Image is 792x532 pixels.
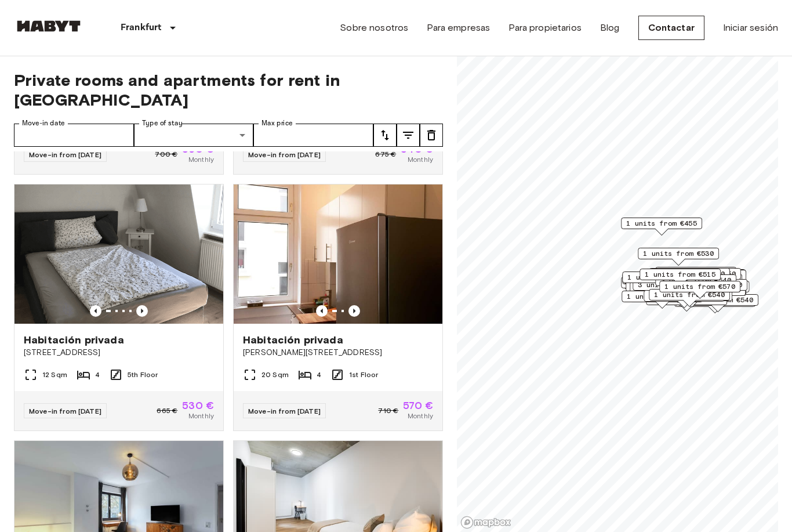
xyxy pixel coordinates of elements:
a: Contactar [638,16,704,40]
a: Sobre nosotros [340,21,408,35]
div: Map marker [649,268,730,286]
span: 4 [317,370,321,380]
span: 2 units from €540 [682,295,753,305]
span: 5th Floor [128,370,158,380]
span: 570 € [403,400,433,411]
span: [STREET_ADDRESS] [24,347,214,359]
div: Map marker [621,218,702,236]
span: 1 units from €470 [627,291,697,302]
button: tune [420,124,443,147]
span: Monthly [188,154,214,165]
span: Monthly [188,411,214,421]
a: Marketing picture of unit DE-04-034-001-02HFPrevious imagePrevious imageHabitación privada[PERSON... [233,184,443,431]
span: 2 units from €550 [660,267,731,278]
button: Previous image [136,305,148,317]
span: 9 units from €910 [671,280,742,290]
button: Previous image [90,305,101,317]
a: Marketing picture of unit DE-04-029-005-04HFPrevious imagePrevious imageHabitación privada[STREET... [14,184,224,431]
div: Map marker [655,267,736,285]
a: Blog [600,21,620,35]
span: 710 € [378,406,398,416]
span: Habitación privada [243,333,343,347]
span: 1 units from €455 [626,218,697,229]
span: Monthly [408,411,433,421]
button: tune [397,124,420,147]
span: 12 Sqm [42,370,67,380]
img: Marketing picture of unit DE-04-029-005-04HF [14,184,223,324]
span: 540 € [401,144,433,154]
span: 2 units from €550 [665,269,736,279]
span: 1 units from €515 [645,269,715,280]
span: Move-in from [DATE] [29,407,101,415]
span: 665 € [157,406,177,416]
button: Previous image [348,305,360,317]
input: Choose date [14,124,134,147]
div: Map marker [649,289,730,307]
span: 1 units from €570 [664,281,735,292]
span: 560 € [182,144,214,154]
a: Para propietarios [508,21,582,35]
span: Monthly [408,154,433,165]
p: Frankfurt [121,21,161,35]
span: 1 units from €685 [627,272,698,283]
div: Map marker [622,291,703,309]
span: 675 € [375,149,396,160]
label: Move-in date [22,118,65,128]
label: Max price [261,118,293,128]
span: [PERSON_NAME][STREET_ADDRESS] [243,347,433,359]
label: Type of stay [142,118,183,128]
span: Move-in from [DATE] [29,150,101,159]
div: Map marker [644,290,725,308]
a: Mapbox logo [460,516,511,529]
div: Map marker [659,281,740,299]
button: Previous image [316,305,328,317]
span: 1 units from €540 [654,289,725,300]
span: Habitación privada [24,333,124,347]
span: 3 units from €540 [660,275,731,285]
div: Map marker [664,281,750,299]
div: Map marker [640,269,721,287]
a: Para empresas [427,21,490,35]
span: 700 € [155,149,177,160]
span: 20 Sqm [261,370,289,380]
div: Map marker [622,272,703,289]
span: 1 units from €530 [643,248,714,259]
span: Move-in from [DATE] [248,150,321,159]
div: Map marker [621,277,702,295]
span: 1st Floor [349,370,378,380]
span: 4 [95,370,100,380]
span: 530 € [182,400,214,411]
button: tune [373,124,397,147]
span: 2 units from €600 [654,269,725,279]
a: Iniciar sesión [723,21,778,35]
div: Map marker [638,248,719,266]
img: Marketing picture of unit DE-04-034-001-02HF [234,184,442,324]
span: Private rooms and apartments for rent in [GEOGRAPHIC_DATA] [14,70,443,110]
span: Move-in from [DATE] [248,407,321,415]
img: Habyt [14,20,83,32]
